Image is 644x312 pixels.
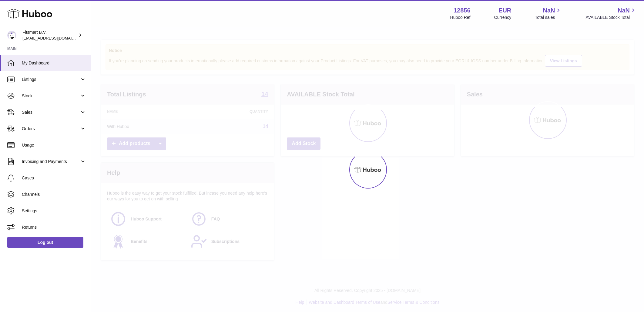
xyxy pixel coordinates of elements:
span: NaN [543,6,555,15]
span: Usage [22,142,86,148]
a: NaN Total sales [535,6,562,20]
span: My Dashboard [22,60,86,66]
span: Sales [22,109,80,115]
span: Stock [22,93,80,99]
span: Orders [22,126,80,132]
a: Log out [7,237,83,248]
strong: EUR [498,6,511,15]
span: Settings [22,208,86,214]
span: Listings [22,77,80,82]
span: Invoicing and Payments [22,159,80,165]
span: Returns [22,224,86,230]
strong: 12856 [454,6,471,15]
a: NaN AVAILABLE Stock Total [585,6,637,20]
span: Total sales [535,15,562,20]
span: NaN [618,6,630,15]
div: Huboo Ref [450,15,471,20]
span: AVAILABLE Stock Total [585,15,637,20]
img: internalAdmin-12856@internal.huboo.com [7,31,16,40]
div: Currency [494,15,512,20]
span: [EMAIL_ADDRESS][DOMAIN_NAME] [22,36,89,40]
span: Channels [22,192,86,197]
div: Fitsmart B.V. [22,29,77,41]
span: Cases [22,175,86,181]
